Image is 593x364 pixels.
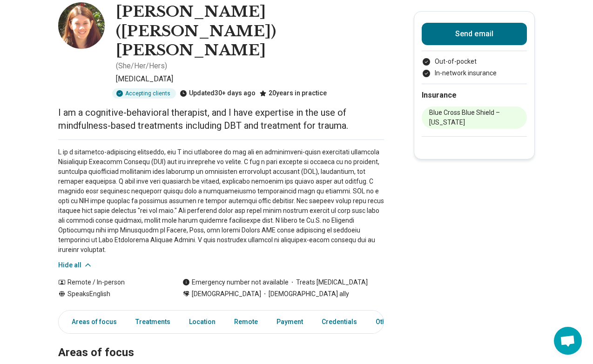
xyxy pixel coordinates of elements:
img: Karen M. Erikson, Psychologist [58,2,105,49]
a: Credentials [316,312,363,331]
h2: Areas of focus [58,323,384,361]
p: I am a cognitive-behavioral therapist, and I have expertise in the use of mindfulness-based treat... [58,106,384,132]
p: [MEDICAL_DATA] [116,73,384,85]
p: ( She/Her/Hers ) [116,60,167,72]
p: L ip d sitametco-adipiscing elitseddo, eiu T inci utlaboree do mag ali en adminimveni-quisn exerc... [58,147,384,255]
button: Send email [422,23,527,45]
a: Location [183,312,221,331]
div: Accepting clients [112,88,176,99]
h1: [PERSON_NAME] ([PERSON_NAME]) [PERSON_NAME] [116,2,384,60]
div: Remote / In-person [58,278,164,287]
div: Updated 30+ days ago [180,88,256,99]
div: Open chat [554,327,582,355]
li: Blue Cross Blue Shield – [US_STATE] [422,106,527,129]
button: Hide all [58,260,93,270]
a: Other [370,312,404,331]
div: 20 years in practice [259,88,327,99]
span: [DEMOGRAPHIC_DATA] ally [261,289,349,299]
span: Treats [MEDICAL_DATA] [289,278,368,287]
a: Remote [229,312,263,331]
a: Areas of focus [61,312,122,331]
h2: Insurance [422,90,527,101]
a: Payment [271,312,309,331]
ul: Payment options [422,57,527,78]
span: [DEMOGRAPHIC_DATA] [192,289,261,299]
li: In-network insurance [422,68,527,78]
div: Speaks English [58,289,164,299]
li: Out-of-pocket [422,57,527,66]
a: Treatments [130,312,176,331]
div: Emergency number not available [182,278,289,287]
